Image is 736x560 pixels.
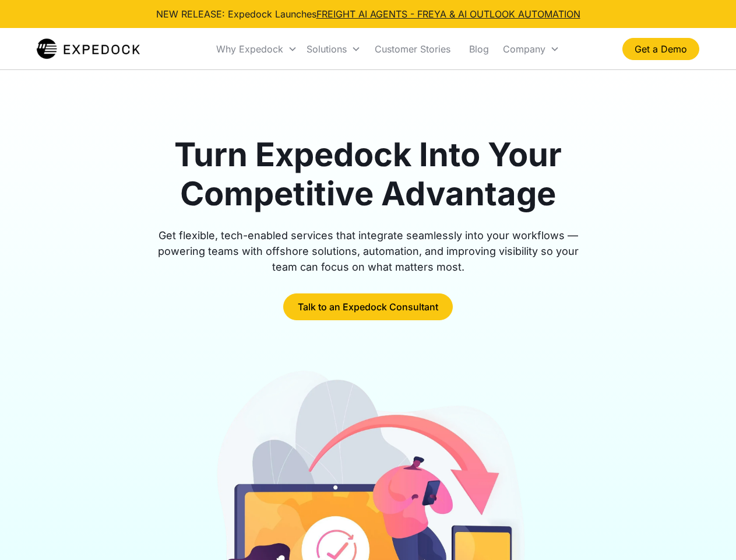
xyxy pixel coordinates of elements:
[498,29,564,69] div: Company
[37,37,140,61] img: Expedock Logo
[678,504,736,560] iframe: Chat Widget
[283,293,453,320] a: Talk to an Expedock Consultant
[365,29,460,69] a: Customer Stories
[145,135,592,213] h1: Turn Expedock Into Your Competitive Advantage
[212,29,302,69] div: Why Expedock
[503,43,545,55] div: Company
[216,43,283,55] div: Why Expedock
[302,29,365,69] div: Solutions
[316,8,580,20] a: FREIGHT AI AGENTS - FREYA & AI OUTLOOK AUTOMATION
[307,43,347,55] div: Solutions
[460,29,498,69] a: Blog
[37,37,140,61] a: home
[145,228,592,275] div: Get flexible, tech-enabled services that integrate seamlessly into your workflows — powering team...
[156,7,580,21] div: NEW RELEASE: Expedock Launches
[622,38,699,60] a: Get a Demo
